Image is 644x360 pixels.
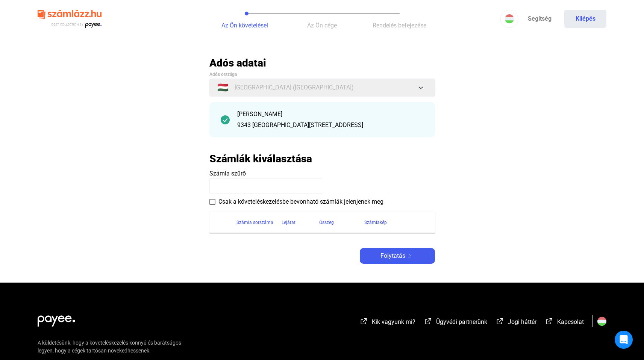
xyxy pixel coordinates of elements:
button: HU [500,10,518,28]
h2: Számlák kiválasztása [209,152,312,165]
span: Kapcsolat [557,318,584,325]
img: external-link-white [359,318,368,325]
img: szamlazzhu-logo [38,7,102,31]
a: external-link-whiteJogi háttér [496,319,536,327]
div: Lejárat [282,218,295,227]
span: Az Ön követelései [221,22,268,29]
div: Összeg [319,218,364,227]
img: external-link-white [424,318,433,325]
div: Számla sorszáma [236,218,282,227]
button: Folytatásarrow-right-white [360,248,435,264]
span: Az Ön cége [307,22,337,29]
div: Lejárat [282,218,319,227]
span: [GEOGRAPHIC_DATA] ([GEOGRAPHIC_DATA]) [235,83,354,92]
span: Jogi háttér [508,318,536,325]
button: Kilépés [564,10,606,28]
img: white-payee-white-dot.svg [38,311,75,327]
img: checkmark-darker-green-circle [221,115,230,124]
img: external-link-white [496,318,505,325]
div: Összeg [319,218,334,227]
div: Számlakép [364,218,426,227]
h2: Adós adatai [209,56,435,70]
span: Adós országa [209,72,237,77]
div: Számla sorszáma [236,218,273,227]
span: Számla szűrő [209,170,246,177]
span: Folytatás [380,251,405,260]
span: Ügyvédi partnerünk [436,318,487,325]
button: 🇭🇺[GEOGRAPHIC_DATA] ([GEOGRAPHIC_DATA]) [209,79,435,97]
div: Open Intercom Messenger [615,331,633,349]
span: Csak a követeléskezelésbe bevonható számlák jelenjenek meg [218,197,383,206]
a: Segítség [518,10,561,28]
span: 🇭🇺 [217,83,229,92]
div: [PERSON_NAME] [237,110,424,119]
img: arrow-right-white [405,254,414,258]
img: HU.svg [597,317,606,326]
a: external-link-whiteÜgyvédi partnerünk [424,319,487,327]
a: external-link-whiteKik vagyunk mi? [359,319,415,327]
div: 9343 [GEOGRAPHIC_DATA][STREET_ADDRESS] [237,121,424,130]
a: external-link-whiteKapcsolat [545,319,584,327]
img: external-link-white [545,318,554,325]
div: Számlakép [364,218,387,227]
span: Rendelés befejezése [373,22,426,29]
span: Kik vagyunk mi? [372,318,415,325]
img: HU [505,14,514,23]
